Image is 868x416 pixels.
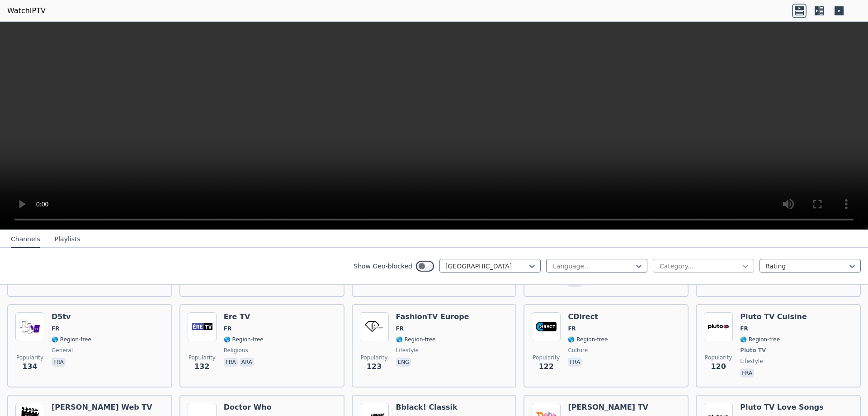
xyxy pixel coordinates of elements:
[704,312,733,341] img: Pluto TV Cuisine
[568,312,608,321] h6: CDirect
[396,347,419,354] span: lifestyle
[7,5,46,16] a: WatchIPTV
[224,347,248,354] span: religious
[16,354,43,361] span: Popularity
[705,354,732,361] span: Popularity
[740,403,824,412] h6: Pluto TV Love Songs
[711,361,726,372] span: 120
[360,312,389,341] img: FashionTV Europe
[740,347,766,354] span: Pluto TV
[568,336,608,343] span: 🌎 Region-free
[224,358,238,367] p: fra
[568,358,582,367] p: fra
[52,403,152,412] h6: [PERSON_NAME] Web TV
[367,361,382,372] span: 123
[224,403,272,412] h6: Doctor Who
[52,358,66,367] p: fra
[740,325,748,332] span: FR
[11,231,40,248] button: Channels
[396,358,411,367] p: eng
[361,354,388,361] span: Popularity
[396,403,458,412] h6: Bblack! Classik
[55,231,80,248] button: Playlists
[15,312,44,341] img: D5tv
[189,354,216,361] span: Popularity
[533,354,560,361] span: Popularity
[224,336,264,343] span: 🌎 Region-free
[740,336,780,343] span: 🌎 Region-free
[532,312,561,341] img: CDirect
[396,312,469,321] h6: FashionTV Europe
[52,312,91,321] h6: D5tv
[568,325,576,332] span: FR
[224,312,264,321] h6: Ere TV
[52,347,73,354] span: general
[740,312,807,321] h6: Pluto TV Cuisine
[740,358,763,365] span: lifestyle
[240,358,254,367] p: ara
[22,361,37,372] span: 134
[354,262,412,271] label: Show Geo-blocked
[539,361,554,372] span: 122
[396,325,404,332] span: FR
[188,312,217,341] img: Ere TV
[224,325,231,332] span: FR
[740,368,754,378] p: fra
[52,325,59,332] span: FR
[396,336,436,343] span: 🌎 Region-free
[568,347,588,354] span: culture
[194,361,209,372] span: 132
[52,336,91,343] span: 🌎 Region-free
[568,403,648,412] h6: [PERSON_NAME] TV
